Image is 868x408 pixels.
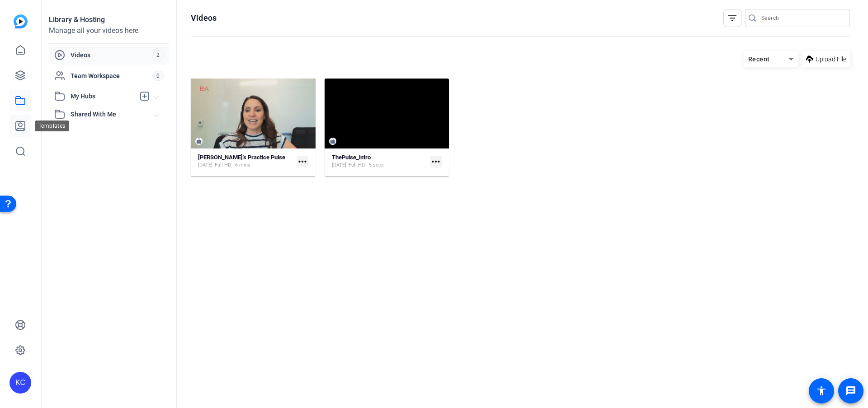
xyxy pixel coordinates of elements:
span: Recent [748,56,770,63]
mat-icon: message [845,385,856,396]
span: Videos [71,51,152,60]
strong: ThePulse_intro [332,154,371,161]
mat-icon: accessibility [816,385,827,396]
span: Team Workspace [71,71,152,80]
div: Manage all your videos here [49,25,169,36]
span: My Hubs [71,92,135,101]
span: 2 [152,50,164,60]
mat-expansion-panel-header: My Hubs [49,87,169,105]
button: Upload File [802,51,850,67]
mat-icon: filter_list [727,13,738,23]
a: ThePulse_intro[DATE]Full HD - 5 secs [332,154,427,169]
span: Full HD - 5 secs [349,162,384,169]
img: blue-gradient.svg [14,14,28,28]
input: Search [761,13,843,23]
div: KC [9,372,31,394]
span: Full HD - 6 mins [215,162,250,169]
span: Shared With Me [71,110,155,119]
div: Templates [35,121,69,131]
mat-icon: more_horiz [297,156,308,167]
span: 0 [152,71,164,81]
mat-icon: more_horiz [430,156,442,167]
strong: [PERSON_NAME]'s Practice Pulse [198,154,285,161]
span: [DATE] [198,162,212,169]
mat-expansion-panel-header: Shared With Me [49,105,169,123]
span: Upload File [816,55,846,64]
a: [PERSON_NAME]'s Practice Pulse[DATE]Full HD - 6 mins [198,154,293,169]
h1: Videos [191,13,217,23]
span: [DATE] [332,162,346,169]
div: Library & Hosting [49,14,169,25]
